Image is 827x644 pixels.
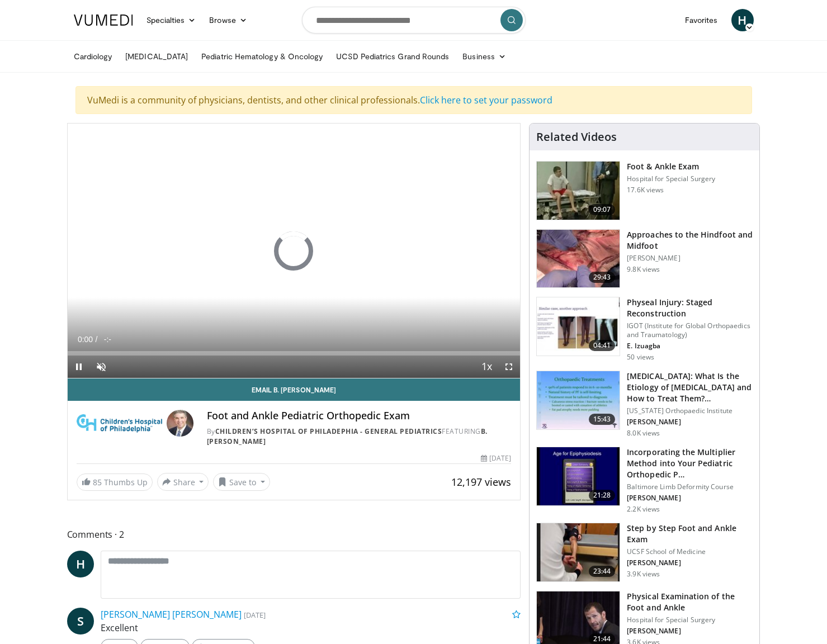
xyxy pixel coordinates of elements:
[627,547,753,556] p: UCSF School of Medicine
[68,356,90,378] button: Pause
[627,615,753,624] p: Hospital for Special Surgery
[627,558,753,567] p: [PERSON_NAME]
[537,523,620,581] img: 5b21fd0a-c604-4d85-8fda-716ff678a1d9.150x105_q85_crop-smart_upscale.jpg
[74,15,133,26] img: VuMedi Logo
[213,473,270,491] button: Save to
[67,608,94,634] a: S
[537,447,620,505] img: 06dd3758-1007-4281-a044-1e6e8189cd4d.150x105_q85_crop-smart_upscale.jpg
[589,272,616,283] span: 29:43
[101,608,242,621] a: [PERSON_NAME] [PERSON_NAME]
[627,523,753,545] h3: Step by Step Foot and Ankle Exam
[104,335,111,344] span: -:-
[68,351,521,356] div: Progress Bar
[202,9,254,31] a: Browse
[589,204,616,215] span: 09:07
[589,340,616,351] span: 04:41
[627,353,654,362] p: 50 views
[627,254,753,263] p: [PERSON_NAME]
[498,356,520,378] button: Fullscreen
[536,523,753,582] a: 23:44 Step by Step Foot and Ankle Exam UCSF School of Medicine [PERSON_NAME] 3.9K views
[627,321,753,339] p: IGOT (Institute for Global Orthopaedics and Traumatology)
[627,186,664,195] p: 17.6K views
[627,505,660,514] p: 2.2K views
[475,356,498,378] button: Playback Rate
[627,418,753,427] p: [PERSON_NAME]
[589,490,616,501] span: 21:28
[96,335,98,344] span: /
[536,130,617,144] h4: Related Videos
[75,86,752,114] div: VuMedi is a community of physicians, dentists, and other clinical professionals.
[627,591,753,613] h3: Physical Examination of the Foot and Ankle
[68,124,521,378] video-js: Video Player
[627,161,715,172] h3: Foot & Ankle Exam
[537,230,620,288] img: e0ebf467-7e2b-4c48-b2ee-3fb538e34d10.150x105_q85_crop-smart_upscale.jpg
[678,9,725,31] a: Favorites
[627,342,753,351] p: E. Izuagba
[627,371,753,404] h3: [MEDICAL_DATA]: What Is the Etiology of [MEDICAL_DATA] and How to Treat Them?…
[536,161,753,220] a: 09:07 Foot & Ankle Exam Hospital for Special Surgery 17.6K views
[536,447,753,514] a: 21:28 Incorporating the Multiplier Method into Your Pediatric Orthopedic P… Baltimore Limb Deform...
[207,427,511,447] div: By FEATURING
[77,473,153,491] a: 85 Thumbs Up
[481,453,511,463] div: [DATE]
[302,7,526,34] input: Search topics, interventions
[215,427,442,436] a: Children’s Hospital of Philadephia - General Pediatrics
[77,410,162,437] img: Children’s Hospital of Philadephia - General Pediatrics
[627,174,715,183] p: Hospital for Special Surgery
[536,229,753,288] a: 29:43 Approaches to the Hindfoot and Midfoot [PERSON_NAME] 9.8K views
[420,94,552,106] a: Click here to set your password
[627,229,753,252] h3: Approaches to the Hindfoot and Midfoot
[627,627,753,636] p: [PERSON_NAME]
[627,429,660,438] p: 8.0K views
[456,45,513,68] a: Business
[195,45,329,68] a: Pediatric Hematology & Oncology
[140,9,203,31] a: Specialties
[537,297,620,356] img: 8f705cd6-703b-4adc-943f-5fbdc94a63e0.150x105_q85_crop-smart_upscale.jpg
[329,45,456,68] a: UCSD Pediatrics Grand Rounds
[78,335,93,344] span: 0:00
[537,371,620,429] img: 0627a79c-b613-4c7b-b2f9-160f6bf7907e.150x105_q85_crop-smart_upscale.jpg
[627,447,753,480] h3: Incorporating the Multiplier Method into Your Pediatric Orthopedic P…
[589,414,616,425] span: 15:43
[101,621,521,634] p: Excellent
[627,297,753,319] h3: Physeal Injury: Staged Reconstruction
[207,427,488,446] a: B. [PERSON_NAME]
[68,378,521,401] a: Email B. [PERSON_NAME]
[589,566,616,577] span: 23:44
[244,610,266,620] small: [DATE]
[67,45,119,68] a: Cardiology
[93,477,102,487] span: 85
[207,410,511,422] h4: Foot and Ankle Pediatric Orthopedic Exam
[67,527,521,542] span: Comments 2
[627,494,753,503] p: [PERSON_NAME]
[627,482,753,491] p: Baltimore Limb Deformity Course
[536,371,753,438] a: 15:43 [MEDICAL_DATA]: What Is the Etiology of [MEDICAL_DATA] and How to Treat Them?… [US_STATE] O...
[167,410,193,437] img: Avatar
[90,356,112,378] button: Unmute
[731,9,754,31] a: H
[451,475,511,489] span: 12,197 views
[67,551,94,577] a: H
[627,406,753,415] p: [US_STATE] Orthopaedic Institute
[119,45,195,68] a: [MEDICAL_DATA]
[157,473,209,491] button: Share
[627,570,660,579] p: 3.9K views
[627,265,660,274] p: 9.8K views
[536,297,753,362] a: 04:41 Physeal Injury: Staged Reconstruction IGOT (Institute for Global Orthopaedics and Traumatol...
[537,162,620,220] img: 9953_3.png.150x105_q85_crop-smart_upscale.jpg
